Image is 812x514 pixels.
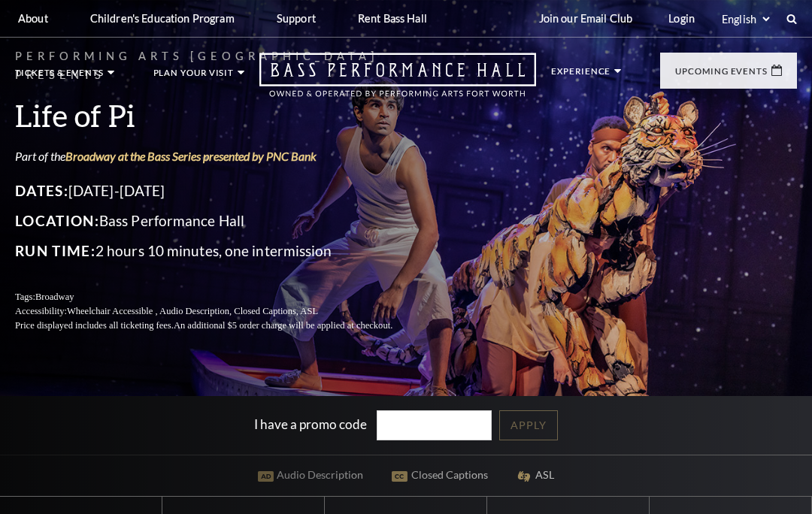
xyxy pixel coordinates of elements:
[15,290,429,304] p: Tags:
[35,292,74,302] span: Broadway
[358,12,427,25] p: Rent Bass Hall
[15,304,429,319] p: Accessibility:
[15,212,99,229] span: Location:
[153,68,235,85] p: Plan Your Visit
[254,416,367,431] label: I have a promo code
[15,96,429,135] h3: Life of Pi
[67,306,318,316] span: Wheelchair Accessible , Audio Description, Closed Captions, ASL
[15,179,429,203] p: [DATE]-[DATE]
[15,242,95,259] span: Run Time:
[15,68,104,85] p: Tickets & Events
[719,12,772,26] select: Select:
[15,319,429,333] p: Price displayed includes all ticketing fees.
[551,67,611,83] p: Experience
[15,182,68,199] span: Dates:
[18,12,48,25] p: About
[174,320,392,331] span: An additional $5 order charge will be applied at checkout.
[15,209,429,233] p: Bass Performance Hall
[90,12,235,25] p: Children's Education Program
[675,67,768,83] p: Upcoming Events
[277,12,316,25] p: Support
[65,149,317,163] a: Broadway at the Bass Series presented by PNC Bank
[15,148,429,165] p: Part of the
[15,239,429,263] p: 2 hours 10 minutes, one intermission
